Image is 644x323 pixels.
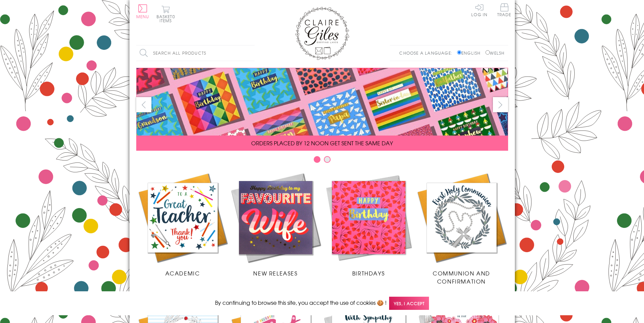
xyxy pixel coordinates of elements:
[485,50,490,55] input: Welsh
[322,171,415,277] a: Birthdays
[389,297,429,310] span: Yes, I accept
[253,269,297,277] span: New Releases
[136,156,508,166] div: Carousel Pagination
[157,5,175,23] button: Basket0 items
[433,269,490,285] span: Communion and Confirmation
[136,13,149,20] span: Menu
[352,269,385,277] span: Birthdays
[160,13,175,24] span: 0 items
[415,171,508,285] a: Communion and Confirmation
[399,50,456,56] p: Choose a language:
[295,7,349,60] img: Claire Giles Greetings Cards
[457,50,484,56] label: English
[165,269,200,277] span: Academic
[136,97,151,112] button: prev
[457,50,461,55] input: English
[497,3,511,18] a: Trade
[248,46,255,61] input: Search
[497,3,511,17] span: Trade
[229,171,322,277] a: New Releases
[314,156,320,163] button: Carousel Page 1 (Current Slide)
[136,171,229,277] a: Academic
[136,46,255,61] input: Search all products
[324,156,331,163] button: Carousel Page 2
[485,50,505,56] label: Welsh
[493,97,508,112] button: next
[251,139,393,147] span: ORDERS PLACED BY 12 NOON GET SENT THE SAME DAY
[136,4,149,19] button: Menu
[471,3,487,17] a: Log In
